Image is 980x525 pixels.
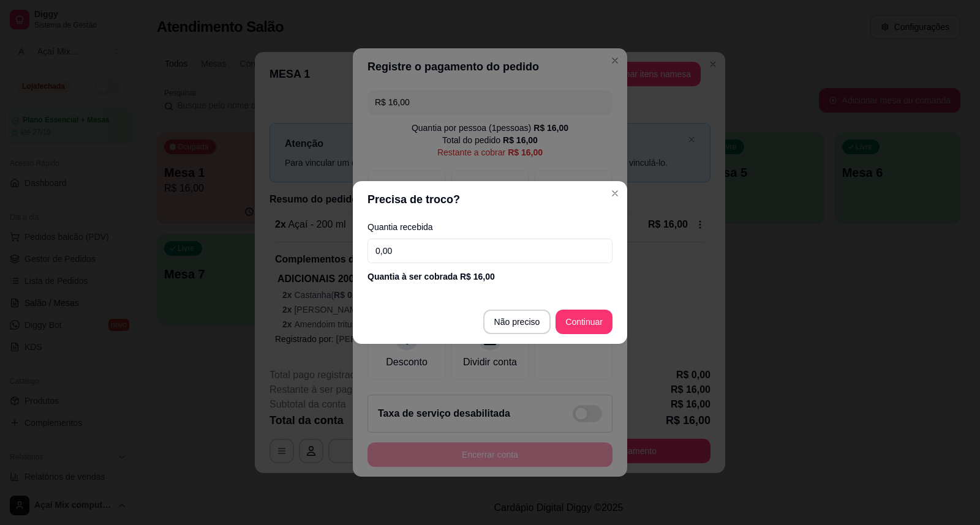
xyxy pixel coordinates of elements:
header: Precisa de troco? [353,181,627,218]
button: Close [605,184,625,203]
button: Não preciso [483,310,551,334]
button: Continuar [556,310,612,334]
div: Quantia à ser cobrada R$ 16,00 [367,270,612,283]
label: Quantia recebida [367,223,612,231]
